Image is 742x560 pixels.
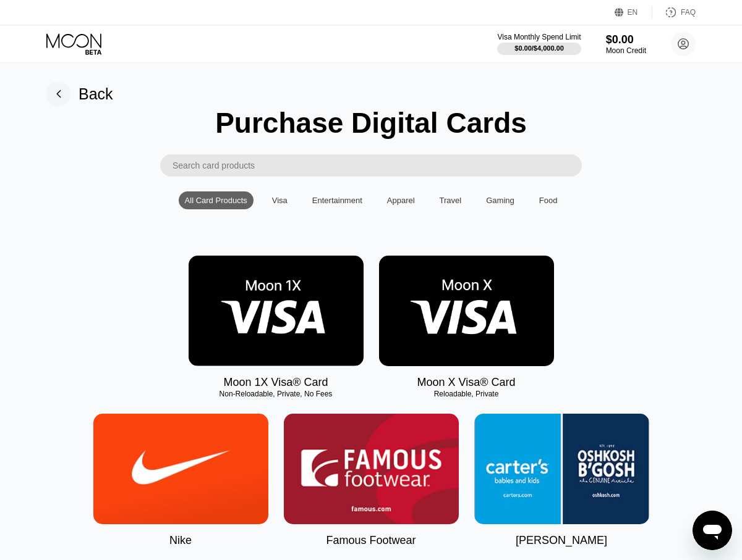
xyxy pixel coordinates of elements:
[417,376,515,389] div: Moon X Visa® Card
[480,191,521,209] div: Gaming
[272,196,288,205] div: Visa
[486,196,514,205] div: Gaming
[539,196,558,205] div: Food
[628,8,638,17] div: EN
[46,81,113,106] div: Back
[533,191,564,209] div: Food
[179,191,254,209] div: All Card Products
[681,8,696,17] div: FAQ
[606,46,646,55] div: Moon Credit
[173,154,582,177] input: Search card products
[379,390,554,398] div: Reloadable, Private
[381,191,421,209] div: Apparel
[223,376,328,389] div: Moon 1X Visa® Card
[79,85,113,103] div: Back
[312,196,362,205] div: Entertainment
[266,191,294,209] div: Visa
[433,191,468,209] div: Travel
[306,191,369,209] div: Entertainment
[652,6,696,19] div: FAQ
[185,196,247,205] div: All Card Products
[215,106,527,140] div: Purchase Digital Cards
[189,390,364,398] div: Non-Reloadable, Private, No Fees
[606,33,646,55] div: $0.00Moon Credit
[516,534,607,547] div: [PERSON_NAME]
[497,33,581,41] div: Visa Monthly Spend Limit
[615,6,652,19] div: EN
[693,511,732,550] iframe: Button to launch messaging window
[440,196,462,205] div: Travel
[514,44,564,52] div: $0.00 / $4,000.00
[326,534,416,547] div: Famous Footwear
[606,33,646,46] div: $0.00
[387,196,415,205] div: Apparel
[169,534,192,547] div: Nike
[497,33,581,55] div: Visa Monthly Spend Limit$0.00/$4,000.00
